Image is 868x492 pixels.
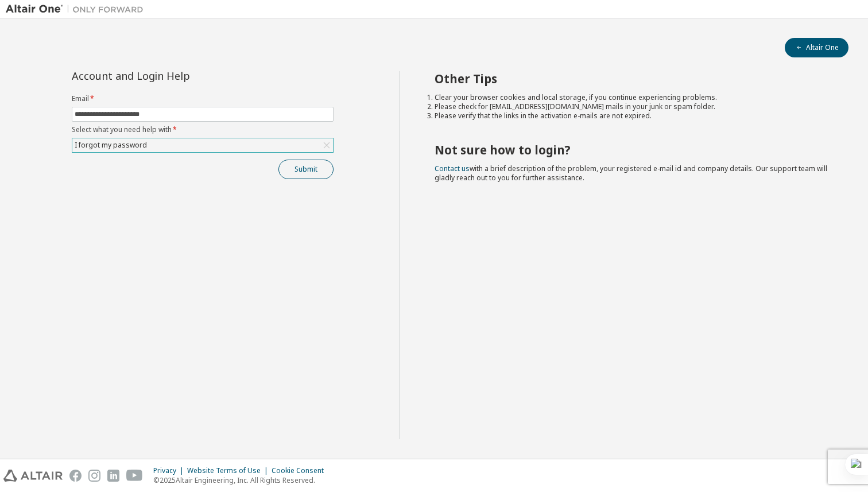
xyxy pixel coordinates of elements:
[72,138,333,152] div: I forgot my password
[435,142,828,157] h2: Not sure how to login?
[72,71,281,80] div: Account and Login Help
[278,160,334,179] button: Submit
[435,71,828,86] h2: Other Tips
[72,94,334,103] label: Email
[153,475,331,485] p: © 2025 Altair Engineering, Inc. All Rights Reserved.
[435,93,828,102] li: Clear your browser cookies and local storage, if you continue experiencing problems.
[153,466,187,475] div: Privacy
[107,470,119,482] img: linkedin.svg
[272,466,331,475] div: Cookie Consent
[73,139,149,152] div: I forgot my password
[435,164,470,173] a: Contact us
[126,470,143,482] img: youtube.svg
[785,38,848,57] button: Altair One
[88,470,100,482] img: instagram.svg
[6,3,149,15] img: Altair One
[72,125,334,134] label: Select what you need help with
[435,111,828,121] li: Please verify that the links in the activation e-mails are not expired.
[3,470,63,482] img: altair_logo.svg
[187,466,272,475] div: Website Terms of Use
[435,164,827,183] span: with a brief description of the problem, your registered e-mail id and company details. Our suppo...
[435,102,828,111] li: Please check for [EMAIL_ADDRESS][DOMAIN_NAME] mails in your junk or spam folder.
[69,470,82,482] img: facebook.svg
